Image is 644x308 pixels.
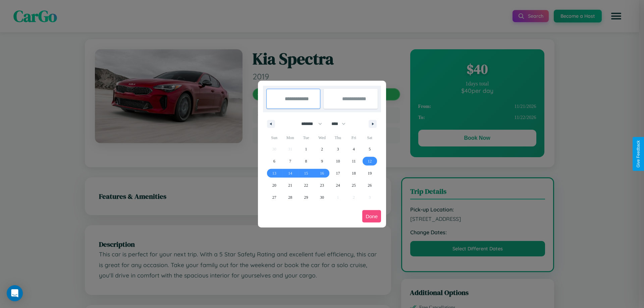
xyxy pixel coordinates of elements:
button: 13 [266,167,282,179]
button: 10 [330,155,346,167]
button: 18 [346,167,362,179]
button: 6 [266,155,282,167]
span: 20 [272,179,276,191]
span: 25 [352,179,356,191]
button: 19 [362,167,378,179]
span: 6 [273,155,275,167]
span: 9 [321,155,323,167]
span: Mon [282,132,298,143]
span: Wed [314,132,330,143]
button: 11 [346,155,362,167]
button: Done [362,210,381,223]
span: 7 [289,155,291,167]
span: 24 [336,179,340,191]
span: 18 [352,167,356,179]
div: Give Feedback [636,140,641,168]
button: 7 [282,155,298,167]
button: 17 [330,167,346,179]
span: 30 [320,191,324,203]
span: Thu [330,132,346,143]
button: 2 [314,143,330,155]
span: Fri [346,132,362,143]
button: 15 [298,167,314,179]
button: 23 [314,179,330,191]
span: Sun [266,132,282,143]
span: 4 [353,143,355,155]
span: 26 [368,179,372,191]
span: 13 [272,167,276,179]
span: Tue [298,132,314,143]
span: 3 [337,143,339,155]
button: 5 [362,143,378,155]
button: 22 [298,179,314,191]
span: 23 [320,179,324,191]
button: 1 [298,143,314,155]
span: 27 [272,191,276,203]
button: 24 [330,179,346,191]
button: 3 [330,143,346,155]
span: 15 [304,167,308,179]
button: 30 [314,191,330,203]
button: 25 [346,179,362,191]
button: 27 [266,191,282,203]
button: 21 [282,179,298,191]
button: 28 [282,191,298,203]
span: 21 [288,179,292,191]
span: 16 [320,167,324,179]
span: 17 [336,167,340,179]
button: 14 [282,167,298,179]
span: 29 [304,191,308,203]
button: 16 [314,167,330,179]
span: 28 [288,191,292,203]
button: 26 [362,179,378,191]
span: Sat [362,132,378,143]
button: 29 [298,191,314,203]
span: 11 [352,155,356,167]
div: Open Intercom Messenger [7,285,23,301]
span: 19 [368,167,372,179]
button: 12 [362,155,378,167]
button: 8 [298,155,314,167]
button: 20 [266,179,282,191]
span: 1 [305,143,307,155]
span: 14 [288,167,292,179]
span: 22 [304,179,308,191]
button: 9 [314,155,330,167]
span: 10 [336,155,340,167]
span: 2 [321,143,323,155]
span: 12 [368,155,372,167]
button: 4 [346,143,362,155]
span: 5 [369,143,371,155]
span: 8 [305,155,307,167]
